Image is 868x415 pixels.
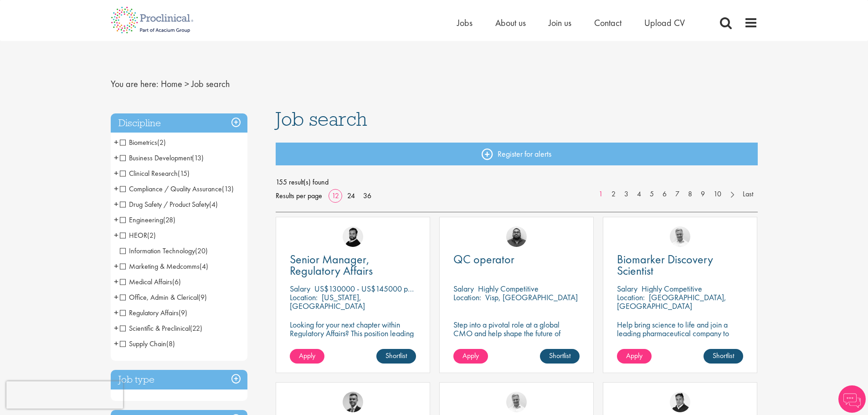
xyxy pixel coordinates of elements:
[178,169,190,178] span: (15)
[360,191,375,200] a: 36
[120,231,156,240] span: HEOR
[120,138,157,147] span: Biometrics
[191,78,230,90] span: Job search
[114,166,118,180] span: +
[192,153,204,163] span: (13)
[540,349,580,364] a: Shortlist
[314,283,437,294] p: US$130000 - US$145000 per annum
[344,191,358,200] a: 24
[120,231,147,240] span: HEOR
[594,17,621,29] a: Contact
[617,254,743,277] a: Biomarker Discovery Scientist
[120,215,175,225] span: Engineering
[276,107,367,131] span: Job search
[120,169,190,178] span: Clinical Research
[163,215,175,225] span: (28)
[299,351,315,360] span: Apply
[704,349,743,364] a: Shortlist
[157,138,166,147] span: (2)
[453,254,580,265] a: QC operator
[709,189,726,200] a: 10
[111,78,159,90] span: You are here:
[195,246,208,256] span: (20)
[120,323,202,333] span: Scientific & Preclinical
[620,189,633,200] a: 3
[838,385,866,413] img: Chatbot
[6,381,123,409] iframe: reCAPTCHA
[120,246,195,256] span: Information Technology
[453,349,488,364] a: Apply
[166,339,175,348] span: (8)
[120,292,207,302] span: Office, Admin & Clerical
[645,189,658,200] a: 5
[120,246,208,256] span: Information Technology
[462,351,479,360] span: Apply
[290,254,416,277] a: Senior Manager, Regulatory Affairs
[120,184,234,194] span: Compliance / Quality Assurance
[290,283,310,294] span: Salary
[343,226,363,247] img: Nick Walker
[198,292,207,302] span: (9)
[644,17,685,29] span: Upload CV
[290,292,365,311] p: [US_STATE], [GEOGRAPHIC_DATA]
[290,251,373,278] span: Senior Manager, Regulatory Affairs
[617,292,645,302] span: Location:
[185,78,189,90] span: >
[114,197,118,211] span: +
[549,17,571,29] span: Join us
[120,169,178,178] span: Clinical Research
[276,189,322,203] span: Results per page
[120,200,209,209] span: Drug Safety / Product Safety
[607,189,620,200] a: 2
[114,213,118,226] span: +
[671,189,684,200] a: 7
[200,261,208,271] span: (4)
[453,320,580,346] p: Step into a pivotal role at a global CMO and help shape the future of healthcare manufacturing.
[120,339,166,348] span: Supply Chain
[114,151,118,164] span: +
[276,175,758,189] span: 155 result(s) found
[120,339,175,348] span: Supply Chain
[172,277,181,287] span: (6)
[696,189,709,200] a: 9
[670,392,690,412] img: Peter Duvall
[120,292,198,302] span: Office, Admin & Clerical
[485,292,578,302] p: Visp, [GEOGRAPHIC_DATA]
[683,189,697,200] a: 8
[114,259,118,273] span: +
[670,226,690,247] img: Joshua Bye
[179,308,187,318] span: (9)
[120,277,181,287] span: Medical Affairs
[120,184,222,194] span: Compliance / Quality Assurance
[114,337,118,350] span: +
[453,292,481,302] span: Location:
[632,189,646,200] a: 4
[642,283,702,294] p: Highly Competitive
[120,308,187,318] span: Regulatory Affairs
[594,189,607,200] a: 1
[120,261,208,271] span: Marketing & Medcomms
[457,17,473,29] a: Jobs
[453,251,514,267] span: QC operator
[120,138,166,147] span: Biometrics
[120,200,218,209] span: Drug Safety / Product Safety
[111,370,247,389] div: Job type
[617,251,713,278] span: Biomarker Discovery Scientist
[120,308,179,318] span: Regulatory Affairs
[495,17,526,29] a: About us
[617,283,637,294] span: Salary
[617,292,726,311] p: [GEOGRAPHIC_DATA], [GEOGRAPHIC_DATA]
[376,349,416,364] a: Shortlist
[147,231,156,240] span: (2)
[343,392,363,412] img: Alex Bill
[120,261,200,271] span: Marketing & Medcomms
[478,283,539,294] p: Highly Competitive
[329,191,342,200] a: 12
[190,323,202,333] span: (22)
